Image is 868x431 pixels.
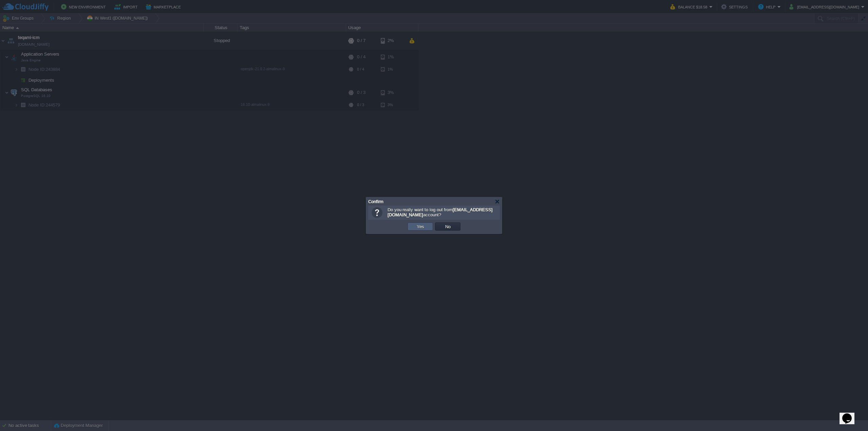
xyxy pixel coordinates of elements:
button: No [443,223,453,230]
span: Do you really want to log out from account? [388,207,493,217]
b: [EMAIL_ADDRESS][DOMAIN_NAME] [388,207,493,217]
button: Yes [415,223,426,230]
iframe: chat widget [840,404,861,424]
span: Confirm [368,199,383,204]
